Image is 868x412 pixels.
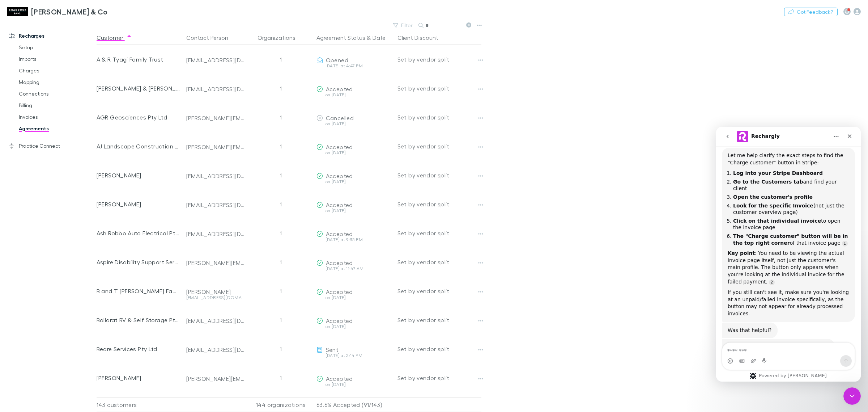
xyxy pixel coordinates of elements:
[17,67,97,73] b: Open the customer's profile
[7,7,28,16] img: Shaddock & Co's Logo
[97,161,180,190] div: [PERSON_NAME]
[97,277,180,306] div: B and T [PERSON_NAME] Family Trust
[248,248,314,277] div: 1
[186,288,246,295] div: [PERSON_NAME]
[397,277,481,306] div: Set by vendor split
[6,21,139,196] div: Rechargly says…
[12,65,102,76] a: Charges
[326,143,353,150] span: Accepted
[6,212,139,279] div: Rechargly says…
[316,237,392,242] div: [DATE] at 9:35 PM
[186,295,246,300] div: [EMAIL_ADDRESS][DOMAIN_NAME]
[186,346,246,353] div: [EMAIL_ADDRESS][DOMAIN_NAME]
[12,76,102,88] a: Mapping
[17,91,105,97] b: Click on that individual invoice
[124,228,136,240] button: Send a message…
[17,76,133,89] li: (not just the customer overview page)
[12,25,133,39] div: Let me help clarify the exact steps to find the "Charge customer" button in Stripe:
[17,106,132,119] b: The "Charge customer" button will be in the top right corner
[248,45,314,74] div: 1
[326,172,353,179] span: Accepted
[97,248,180,277] div: Aspire Disability Support Services Pty Ltd
[186,201,246,209] div: [EMAIL_ADDRESS][DOMAIN_NAME]
[397,103,481,132] div: Set by vendor split
[126,114,132,120] a: Source reference 11903028:
[397,190,481,219] div: Set by vendor split
[326,259,353,266] span: Accepted
[1,30,102,42] a: Recharges
[326,317,353,324] span: Accepted
[6,196,139,213] div: Rechargly says…
[390,21,417,30] button: Filter
[716,127,861,382] iframe: Intercom live chat
[248,132,314,161] div: 1
[316,398,392,412] p: 63.6% Accepted (91/143)
[12,42,102,53] a: Setup
[397,306,481,335] div: Set by vendor split
[326,201,353,208] span: Accepted
[11,231,17,237] button: Emoji picker
[97,219,180,248] div: Ash Robbo Auto Electrical Pty Ltd
[316,324,392,329] div: on [DATE]
[97,45,180,74] div: A & R Tyagi Family Trust
[248,363,314,392] div: 1
[97,190,180,219] div: [PERSON_NAME]
[97,398,183,412] div: 143 customers
[17,52,87,58] b: Go to the Customers tab
[316,151,392,155] div: on [DATE]
[6,196,61,212] div: Was that helpful?
[316,353,392,358] div: [DATE] at 2:14 PM
[397,30,447,45] button: Client Discount
[248,277,314,306] div: 1
[186,230,246,237] div: [EMAIL_ADDRESS][DOMAIN_NAME]
[316,180,392,184] div: on [DATE]
[186,143,246,151] div: [PERSON_NAME][EMAIL_ADDRESS][DOMAIN_NAME][PERSON_NAME]
[31,7,108,16] h3: [PERSON_NAME] & Co
[186,85,246,93] div: [EMAIL_ADDRESS][DOMAIN_NAME]
[784,8,838,16] button: Got Feedback?
[248,190,314,219] div: 1
[326,56,348,63] span: Opened
[397,74,481,103] div: Set by vendor split
[12,88,102,100] a: Connections
[97,132,180,161] div: AJ Landscape Construction Pty Ltd
[12,123,133,159] div: : You need to be viewing the actual invoice page itself, not just the customer's main profile. Th...
[97,74,180,103] div: [PERSON_NAME] & [PERSON_NAME]
[397,132,481,161] div: Set by vendor split
[248,103,314,132] div: 1
[258,30,304,45] button: Organizations
[23,231,29,237] button: Gif picker
[397,161,481,190] div: Set by vendor split
[316,382,392,387] div: on [DATE]
[6,216,139,228] textarea: Message…
[843,387,861,405] iframe: Intercom live chat
[1,140,102,152] a: Practice Connect
[34,231,40,237] button: Upload attachment
[186,56,246,64] div: [EMAIL_ADDRESS][DOMAIN_NAME]
[53,153,59,159] a: Source reference 12851635:
[326,85,353,92] span: Accepted
[12,100,102,111] a: Billing
[316,30,365,45] button: Agreement Status
[12,53,102,65] a: Imports
[316,30,392,45] div: &
[186,375,246,382] div: [PERSON_NAME][EMAIL_ADDRESS][PERSON_NAME][DOMAIN_NAME]
[248,306,314,335] div: 1
[6,21,139,195] div: Let me help clarify the exact steps to find the "Charge customer" button in Stripe:Log into your ...
[397,363,481,392] div: Set by vendor split
[373,30,386,45] button: Date
[326,230,353,237] span: Accepted
[12,200,56,207] div: Was that helpful?
[17,106,133,119] li: of that invoice page
[248,335,314,363] div: 1
[248,219,314,248] div: 1
[12,123,102,134] a: Agreements
[397,45,481,74] div: Set by vendor split
[316,266,392,271] div: [DATE] at 11:47 AM
[248,398,314,412] div: 144 organizations
[6,212,119,264] div: If you still need help locating the "Charge customer" button or managing failed payments, I am he...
